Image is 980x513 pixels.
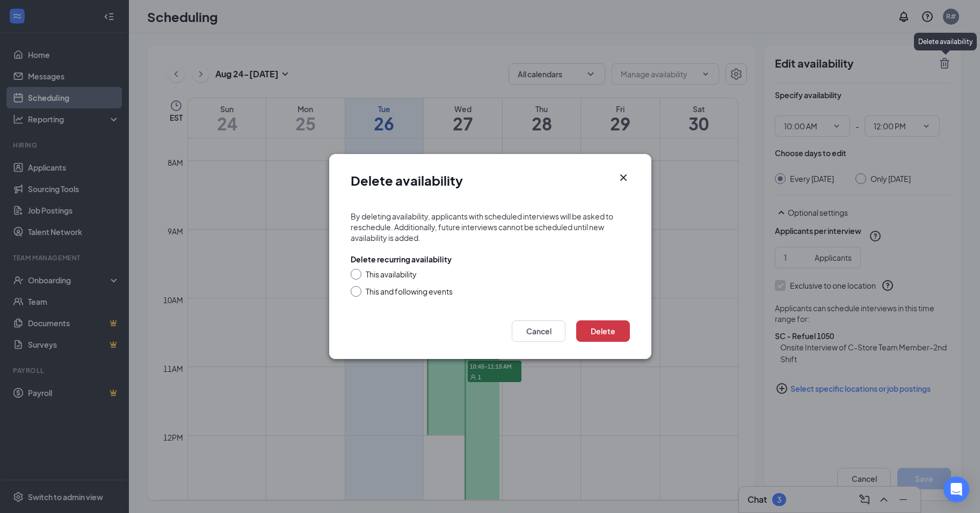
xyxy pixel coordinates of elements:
[914,33,977,50] div: Delete availability
[351,171,463,189] h1: Delete availability
[943,477,969,502] div: Open Intercom Messenger
[351,211,630,243] div: By deleting availability, applicants with scheduled interviews will be asked to reschedule. Addit...
[351,254,452,265] div: Delete recurring availability
[576,320,630,342] button: Delete
[617,171,630,184] svg: Cross
[617,171,630,184] button: Close
[366,286,453,297] div: This and following events
[366,269,417,280] div: This availability
[512,320,565,342] button: Cancel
